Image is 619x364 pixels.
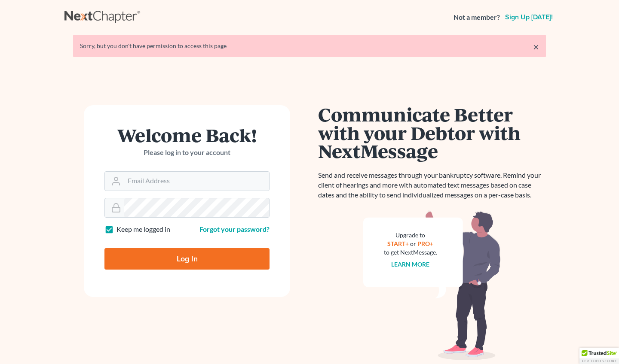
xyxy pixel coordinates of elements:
[579,348,619,364] div: TrustedSite Certified
[80,42,539,50] div: Sorry, but you don't have permission to access this page
[318,105,546,160] h1: Communicate Better with your Debtor with NextMessage
[116,224,170,234] label: Keep me logged in
[384,248,437,257] div: to get NextMessage.
[104,148,270,158] p: Please log in to your account
[454,12,500,22] strong: Not a member?
[418,240,434,247] a: PRO+
[104,248,270,270] input: Log In
[363,210,501,361] img: nextmessage_bg-59042aed3d76b12b5cd301f8e5b87938c9018125f34e5fa2b7a6b67550977c72.svg
[533,42,539,52] a: ×
[318,170,546,200] p: Send and receive messages through your bankruptcy software. Remind your client of hearings and mo...
[124,172,269,191] input: Email Address
[388,240,409,247] a: START+
[384,231,437,240] div: Upgrade to
[503,14,555,21] a: Sign up [DATE]!
[411,240,417,247] span: or
[199,225,270,233] a: Forgot your password?
[104,126,270,144] h1: Welcome Back!
[392,261,430,268] a: Learn more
